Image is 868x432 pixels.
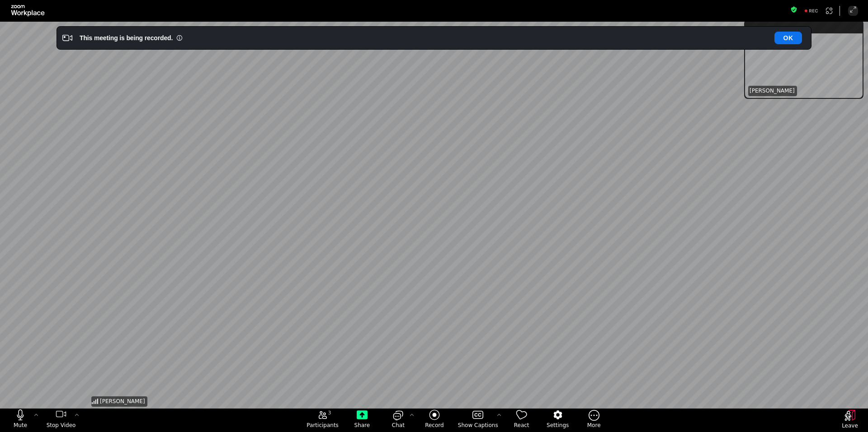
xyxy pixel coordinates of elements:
button: open the participants list pane,[3] particpants [301,409,344,431]
i: Information Small [176,35,183,41]
button: open the chat panel [380,409,416,431]
button: More options for captions, menu button [495,409,504,421]
button: Meeting information [790,6,797,16]
span: Mute [14,422,27,429]
button: Show Captions [453,409,504,431]
button: Chat Settings [407,409,416,421]
span: Show Captions [458,422,498,429]
button: Enter Full Screen [848,6,858,16]
span: [PERSON_NAME] [750,87,795,95]
span: Participants [307,422,339,429]
button: stop my video [41,409,81,431]
span: 3 [328,409,331,417]
span: Chat [392,422,405,429]
button: Record [416,409,453,431]
div: This meeting is being recorded. [80,33,173,42]
div: Recording to cloud [801,6,822,16]
button: More video controls [72,409,81,421]
i: Video Recording [62,33,72,43]
button: Settings [540,409,576,431]
button: More audio controls [32,409,41,421]
span: Stop Video [47,422,76,429]
span: Settings [547,422,569,429]
span: Share [354,422,370,429]
span: More [587,422,601,429]
button: Apps Accessing Content in This Meeting [824,6,834,16]
button: Share [344,409,380,431]
button: More meeting control [576,409,612,431]
div: suspension-window [744,20,863,99]
button: React [504,409,540,431]
button: Leave [832,410,868,432]
span: Leave [842,422,858,429]
span: Record [425,422,443,429]
span: [PERSON_NAME] [100,398,145,405]
span: React [514,422,529,429]
button: OK [774,32,802,44]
